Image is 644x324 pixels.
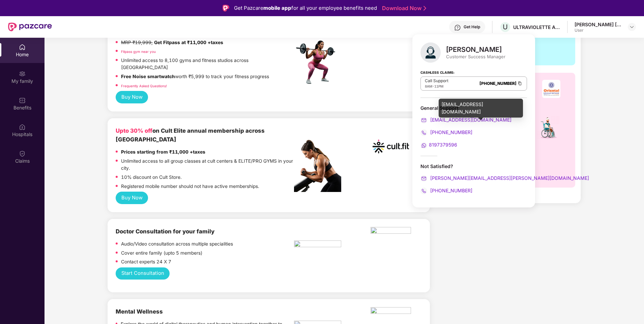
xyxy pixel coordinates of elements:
b: on Cult Elite annual membership across [GEOGRAPHIC_DATA] [116,127,265,143]
img: svg+xml;base64,PHN2ZyB4bWxucz0iaHR0cDovL3d3dy53My5vcmcvMjAwMC9zdmciIHdpZHRoPSIyMCIgaGVpZ2h0PSIyMC... [420,188,427,194]
span: U [503,23,508,31]
a: [PHONE_NUMBER] [479,81,517,86]
del: MRP ₹19,999, [121,40,153,45]
span: [EMAIL_ADDRESS][DOMAIN_NAME] [429,117,511,123]
div: General Support [420,105,527,149]
img: pc2.png [294,140,341,192]
div: General Support [420,105,527,111]
p: worth ₹5,999 to track your fitness progress [121,73,269,80]
strong: Cashless Claims: [420,68,455,76]
img: svg+xml;base64,PHN2ZyBpZD0iSGVscC0zMngzMiIgeG1sbnM9Imh0dHA6Ly93d3cudzMub3JnLzIwMDAvc3ZnIiB3aWR0aD... [454,24,461,31]
strong: mobile app [263,5,291,11]
a: [EMAIL_ADDRESS][DOMAIN_NAME] [420,117,511,123]
img: svg+xml;base64,PHN2ZyB4bWxucz0iaHR0cDovL3d3dy53My5vcmcvMjAwMC9zdmciIHdpZHRoPSIyMCIgaGVpZ2h0PSIyMC... [420,175,427,182]
button: Start Consultation [116,267,170,280]
span: 11PM [434,84,443,88]
img: New Pazcare Logo [8,23,52,31]
a: Download Now [382,5,424,12]
div: - [425,84,448,89]
a: Frequently Asked Questions! [121,84,167,88]
img: svg+xml;base64,PHN2ZyBpZD0iQmVuZWZpdHMiIHhtbG5zPSJodHRwOi8vd3d3LnczLm9yZy8yMDAwL3N2ZyIgd2lkdGg9Ij... [19,97,26,104]
a: [PHONE_NUMBER] [420,188,472,193]
p: Audio/Video consultation across multiple specialities [121,240,233,248]
img: physica%20-%20Edited.png [371,227,411,236]
div: Customer Success Manager [446,54,505,60]
p: Unlimited access to all group classes at cult centers & ELITE/PRO GYMS in your city. [121,158,294,172]
strong: Get Fitpass at ₹11,000 +taxes [154,40,223,45]
img: Clipboard Icon [517,80,523,86]
div: Not Satisfied? [420,163,527,169]
span: [PERSON_NAME][EMAIL_ADDRESS][PERSON_NAME][DOMAIN_NAME] [429,175,589,181]
img: svg+xml;base64,PHN2ZyBpZD0iSG9zcGl0YWxzIiB4bWxucz0iaHR0cDovL3d3dy53My5vcmcvMjAwMC9zdmciIHdpZHRoPS... [19,124,26,130]
strong: Prices starting from ₹11,000 +taxes [121,149,205,155]
img: fpp.png [294,39,341,86]
img: insurerLogo [542,80,560,98]
div: Get Pazcare for all your employee benefits need [234,4,377,12]
b: Doctor Consultation for your family [116,228,214,235]
img: svg+xml;base64,PHN2ZyB3aWR0aD0iMjAiIGhlaWdodD0iMjAiIHZpZXdCb3g9IjAgMCAyMCAyMCIgZmlsbD0ibm9uZSIgeG... [19,70,26,77]
img: icon [537,116,560,139]
img: svg+xml;base64,PHN2ZyBpZD0iRHJvcGRvd24tMzJ4MzIiIHhtbG5zPSJodHRwOi8vd3d3LnczLm9yZy8yMDAwL3N2ZyIgd2... [629,24,635,30]
span: 8197379596 [429,142,457,148]
a: Fitpass gym near you [121,50,156,54]
p: Contact experts 24 X 7 [121,258,171,266]
div: [PERSON_NAME] [446,45,505,54]
img: svg+xml;base64,PHN2ZyB4bWxucz0iaHR0cDovL3d3dy53My5vcmcvMjAwMC9zdmciIHdpZHRoPSIyMCIgaGVpZ2h0PSIyMC... [420,129,427,136]
button: Buy Now [116,192,148,204]
span: 8AM [425,84,432,88]
img: svg+xml;base64,PHN2ZyB4bWxucz0iaHR0cDovL3d3dy53My5vcmcvMjAwMC9zdmciIHdpZHRoPSIyMCIgaGVpZ2h0PSIyMC... [420,142,427,149]
img: pngtree-physiotherapy-physiotherapist-rehab-disability-stretching-png-image_6063262.png [294,240,341,249]
div: User [575,28,622,33]
img: Editable_Primary%20Logo%20_%20~1-3@4x.png [371,307,411,316]
div: [EMAIL_ADDRESS][DOMAIN_NAME] [439,99,523,118]
button: Buy Now [116,91,148,103]
img: svg+xml;base64,PHN2ZyBpZD0iSG9tZSIgeG1sbnM9Imh0dHA6Ly93d3cudzMub3JnLzIwMDAvc3ZnIiB3aWR0aD0iMjAiIG... [19,44,26,51]
p: 10% discount on Cult Store. [121,174,182,181]
p: Unlimited access to 8,100 gyms and fitness studios across [GEOGRAPHIC_DATA] [121,57,294,71]
strong: Free Noise smartwatch [121,74,175,79]
img: svg+xml;base64,PHN2ZyB4bWxucz0iaHR0cDovL3d3dy53My5vcmcvMjAwMC9zdmciIHhtbG5zOnhsaW5rPSJodHRwOi8vd3... [420,42,441,63]
div: [PERSON_NAME] [PERSON_NAME] [575,21,622,28]
a: 8197379596 [420,142,457,148]
img: svg+xml;base64,PHN2ZyBpZD0iQ2xhaW0iIHhtbG5zPSJodHRwOi8vd3d3LnczLm9yZy8yMDAwL3N2ZyIgd2lkdGg9IjIwIi... [19,150,26,157]
a: [PERSON_NAME][EMAIL_ADDRESS][PERSON_NAME][DOMAIN_NAME] [420,175,589,181]
img: svg+xml;base64,PHN2ZyB4bWxucz0iaHR0cDovL3d3dy53My5vcmcvMjAwMC9zdmciIHdpZHRoPSIyMCIgaGVpZ2h0PSIyMC... [420,117,427,124]
div: ULTRAVIOLETTE AUTOMOTIVE PRIVATE LIMITED [513,24,560,30]
p: Registered mobile number should not have active memberships. [121,183,259,190]
img: Stroke [423,5,426,12]
p: Cover entire family (upto 5 members) [121,250,202,257]
div: Not Satisfied? [420,163,527,194]
div: Get Help [464,24,480,30]
span: [PHONE_NUMBER] [429,188,472,193]
p: Call Support [425,78,448,84]
b: Upto 30% off [116,127,152,134]
a: [PHONE_NUMBER] [420,129,472,135]
img: Logo [223,5,229,11]
span: [PHONE_NUMBER] [429,129,472,135]
img: cult.png [371,126,411,167]
b: Mental Wellness [116,308,163,315]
